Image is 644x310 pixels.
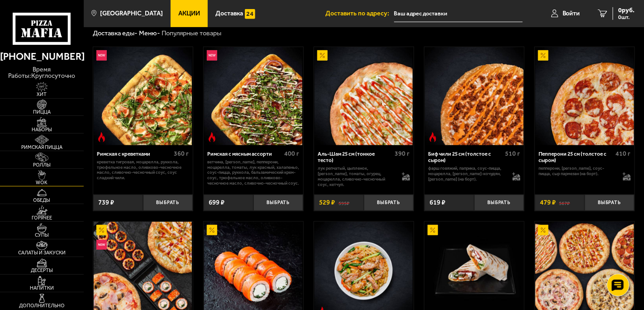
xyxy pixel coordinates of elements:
a: Острое блюдоБиф чили 25 см (толстое с сыром) [425,47,524,145]
span: 739 ₽ [98,199,114,206]
p: фарш говяжий, паприка, соус-пицца, моцарелла, [PERSON_NAME]-кочудян, [PERSON_NAME] (на борт). [428,166,506,182]
img: Римская с креветками [94,47,192,145]
img: Новинка [96,50,106,60]
span: Доставить по адресу: [326,10,394,17]
img: Новинка [207,50,217,60]
img: 15daf4d41897b9f0e9f617042186c801.svg [245,9,255,19]
img: Акционный [538,225,548,235]
p: ветчина, [PERSON_NAME], пепперони, моцарелла, томаты, лук красный, халапеньо, соус-пицца, руккола... [207,159,300,186]
img: Аль-Шам 25 см (тонкое тесто) [315,47,413,145]
p: креветка тигровая, моцарелла, руккола, трюфельное масло, оливково-чесночное масло, сливочно-чесно... [97,159,189,181]
button: Выбрать [143,195,193,211]
span: 410 г [616,150,631,157]
p: пепперони, [PERSON_NAME], соус-пицца, сыр пармезан (на борт). [539,166,616,176]
img: Акционный [428,225,438,235]
img: Акционный [96,225,106,235]
span: 360 г [174,150,189,157]
img: Пепперони 25 см (толстое с сыром) [535,47,634,145]
p: лук репчатый, цыпленок, [PERSON_NAME], томаты, огурец, моцарелла, сливочно-чесночный соус, кетчуп. [318,166,395,187]
a: АкционныйПепперони 25 см (толстое с сыром) [535,47,634,145]
div: Римская с креветками [97,151,172,157]
img: Острое блюдо [207,132,217,142]
span: 510 г [506,150,520,157]
span: Акции [178,10,200,17]
button: Выбрать [474,195,524,211]
input: Ваш адрес доставки [394,5,523,22]
a: АкционныйАль-Шам 25 см (тонкое тесто) [314,47,414,145]
span: 529 ₽ [319,199,335,206]
img: Римская с мясным ассорти [204,47,302,145]
a: Доставка еды- [93,29,138,37]
span: 619 ₽ [429,199,445,206]
div: Биф чили 25 см (толстое с сыром) [428,151,503,163]
a: НовинкаОстрое блюдоРимская с мясным ассорти [204,47,303,145]
span: 0 руб. [619,7,635,14]
span: 400 г [285,150,300,157]
a: НовинкаОстрое блюдоРимская с креветками [93,47,193,145]
img: Акционный [207,225,217,235]
img: Острое блюдо [96,132,106,142]
span: Доставка [215,10,243,17]
div: Популярные товары [162,29,221,38]
button: Выбрать [585,195,634,211]
div: Аль-Шам 25 см (тонкое тесто) [318,151,393,163]
img: Акционный [317,50,327,60]
button: Выбрать [364,195,414,211]
span: 0 шт. [619,14,635,20]
button: Выбрать [253,195,303,211]
div: Пепперони 25 см (толстое с сыром) [539,151,614,163]
img: Акционный [538,50,548,60]
s: 595 ₽ [339,199,349,206]
span: [GEOGRAPHIC_DATA] [100,10,163,17]
img: Биф чили 25 см (толстое с сыром) [425,47,523,145]
span: 479 ₽ [540,199,556,206]
span: 699 ₽ [209,199,224,206]
img: Новинка [96,240,106,250]
a: Меню- [139,29,160,37]
div: Римская с мясным ассорти [207,151,282,157]
span: 390 г [395,150,410,157]
img: Острое блюдо [428,132,438,142]
s: 567 ₽ [559,199,570,206]
span: Войти [563,10,580,17]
